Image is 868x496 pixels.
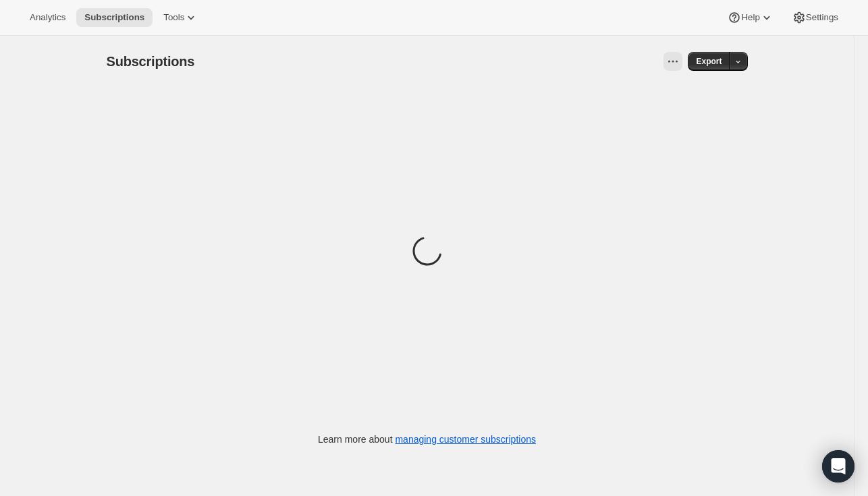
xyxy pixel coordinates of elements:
button: View actions for Subscriptions [663,52,682,71]
button: Subscriptions [76,8,153,27]
button: Tools [155,8,206,27]
button: Help [720,8,781,27]
span: Tools [163,12,184,23]
button: Analytics [22,8,74,27]
button: Export [688,52,730,71]
span: Help [741,12,759,23]
button: Settings [784,8,846,27]
a: managing customer subscriptions [395,434,536,445]
span: Analytics [30,12,65,23]
span: Subscriptions [84,12,144,23]
p: Learn more about [318,433,536,446]
div: Open Intercom Messenger [822,450,855,483]
span: Subscriptions [107,54,195,69]
span: Export [696,56,722,67]
span: Settings [806,12,838,23]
